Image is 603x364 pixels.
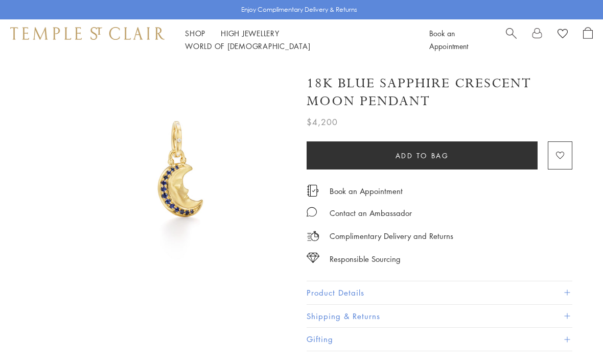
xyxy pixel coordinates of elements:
[307,305,572,328] button: Shipping & Returns
[185,41,310,51] a: World of [DEMOGRAPHIC_DATA]World of [DEMOGRAPHIC_DATA]
[10,27,165,39] img: Temple St. Clair
[66,60,291,285] img: 18K Blue Sapphire Crescent Moon Pendant
[241,5,357,15] p: Enjoy Complimentary Delivery & Returns
[307,185,319,197] img: icon_appointment.svg
[506,27,517,53] a: Search
[396,150,449,161] span: Add to bag
[307,328,572,351] button: Gifting
[221,28,280,38] a: High JewelleryHigh Jewellery
[330,230,453,242] p: Complimentary Delivery and Returns
[307,115,338,129] span: $4,200
[307,75,572,110] h1: 18K Blue Sapphire Crescent Moon Pendant
[185,27,406,53] nav: Main navigation
[552,316,593,354] iframe: Gorgias live chat messenger
[583,27,593,53] a: Open Shopping Bag
[307,281,572,304] button: Product Details
[558,27,568,42] a: View Wishlist
[307,207,317,217] img: MessageIcon-01_2.svg
[330,207,412,220] div: Contact an Ambassador
[307,230,319,242] img: icon_delivery.svg
[307,141,538,169] button: Add to bag
[330,253,401,265] div: Responsible Sourcing
[307,253,319,263] img: icon_sourcing.svg
[330,185,403,197] a: Book an Appointment
[185,28,205,38] a: ShopShop
[429,28,468,51] a: Book an Appointment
